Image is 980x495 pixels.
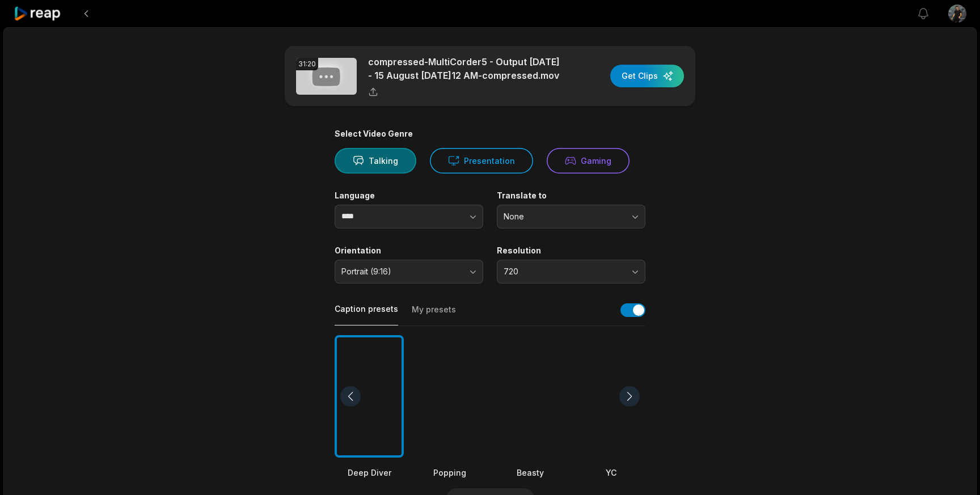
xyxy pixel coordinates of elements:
[497,205,645,229] button: None
[335,246,483,256] label: Orientation
[341,266,461,277] span: Portrait (9:16)
[504,266,623,277] span: 720
[497,246,645,256] label: Resolution
[335,303,398,325] button: Caption presets
[610,65,684,87] button: Get Clips
[368,55,564,82] p: compressed-MultiCorder5 - Output [DATE] - 15 August [DATE]12 AM-compressed.mov
[412,304,456,325] button: My presets
[335,191,483,201] label: Language
[496,467,565,479] div: Beasty
[415,467,484,479] div: Popping
[576,467,645,479] div: YC
[547,148,630,174] button: Gaming
[335,129,645,139] div: Select Video Genre
[335,148,416,174] button: Talking
[497,191,645,201] label: Translate to
[335,467,404,479] div: Deep Diver
[335,260,483,284] button: Portrait (9:16)
[296,58,318,70] div: 31:20
[504,211,623,222] span: None
[430,148,533,174] button: Presentation
[497,260,645,284] button: 720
